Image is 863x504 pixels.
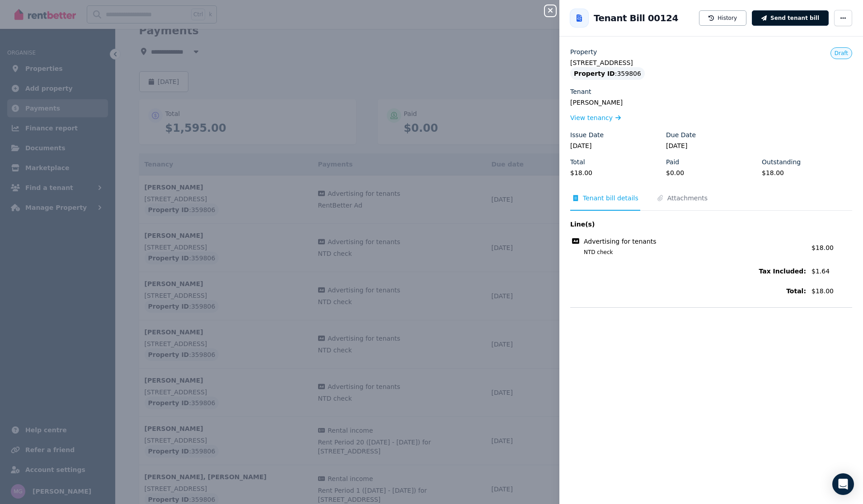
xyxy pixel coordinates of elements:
legend: [DATE] [666,141,756,150]
span: Tax Included: [570,267,806,276]
div: : 359806 [570,67,645,80]
label: Total [570,157,585,166]
a: View tenancy [570,113,621,122]
label: Due Date [666,130,696,139]
legend: $18.00 [762,168,852,177]
span: View tenancy [570,113,613,122]
legend: [STREET_ADDRESS] [570,58,852,67]
label: Outstanding [762,157,801,166]
span: $1.64 [811,267,852,276]
div: Open Intercom Messenger [832,473,854,495]
legend: [PERSON_NAME] [570,98,852,107]
legend: $18.00 [570,168,661,177]
span: Attachments [667,194,708,203]
label: Property [570,47,597,56]
h2: Tenant Bill 00124 [594,12,678,24]
legend: [DATE] [570,141,661,150]
span: Draft [835,50,848,56]
span: Line(s) [570,220,806,229]
span: Advertising for tenants [584,237,657,246]
label: Tenant [570,87,591,96]
span: $18.00 [811,244,834,251]
legend: $0.00 [666,168,756,177]
label: Issue Date [570,130,604,139]
button: History [699,10,746,26]
label: Paid [666,157,679,166]
span: Tenant bill details [583,194,638,203]
nav: Tabs [570,194,852,211]
span: Property ID [574,69,615,78]
button: Send tenant bill [752,10,829,26]
span: NTD check [573,249,806,256]
span: Total: [570,287,806,296]
span: $18.00 [811,287,852,296]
